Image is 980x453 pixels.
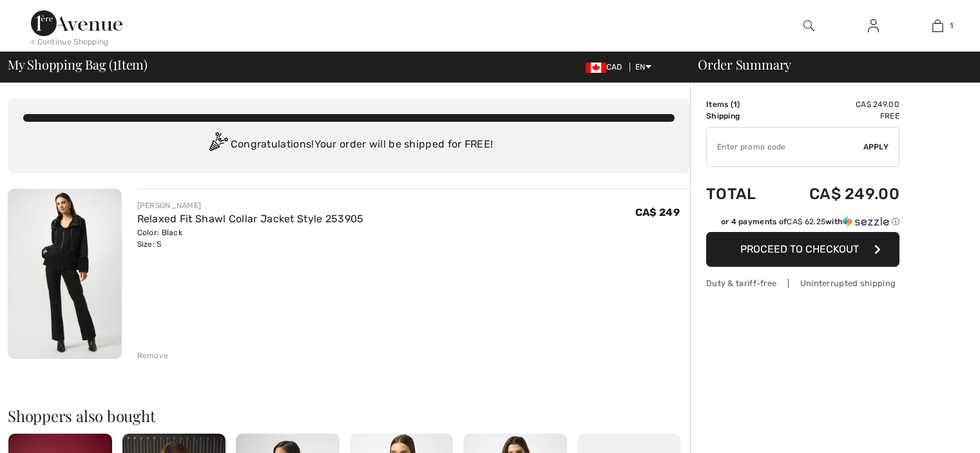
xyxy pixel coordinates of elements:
span: Apply [863,141,889,153]
td: Total [706,172,775,216]
td: Free [775,110,899,122]
div: < Continue Shopping [31,36,109,48]
img: search the website [803,18,814,34]
span: 1 [950,20,953,32]
td: Shipping [706,110,775,122]
span: My Shopping Bag ( Item) [8,58,148,71]
div: Color: Black Size: S [137,227,364,250]
span: EN [635,63,651,72]
button: Proceed to Checkout [706,232,899,267]
td: CA$ 249.00 [775,99,899,110]
td: CA$ 249.00 [775,172,899,216]
span: CA$ 249 [635,206,680,218]
div: or 4 payments of with [721,216,899,227]
img: My Bag [932,18,943,34]
img: 1ère Avenue [31,10,122,36]
img: Relaxed Fit Shawl Collar Jacket Style 253905 [8,189,122,359]
img: My Info [868,18,879,34]
img: Canadian Dollar [586,63,606,73]
div: or 4 payments ofCA$ 62.25withSezzle Click to learn more about Sezzle [706,216,899,232]
span: CAD [586,63,628,72]
input: Promo code [707,128,863,166]
span: 1 [113,55,117,72]
td: Items ( ) [706,99,775,110]
h2: Shoppers also bought [8,408,690,423]
img: Congratulation2.svg [205,132,231,158]
a: Sign In [858,18,889,34]
div: Congratulations! Your order will be shipped for FREE! [23,132,675,158]
div: Duty & tariff-free | Uninterrupted shipping [706,277,899,289]
a: Relaxed Fit Shawl Collar Jacket Style 253905 [137,213,364,225]
div: Remove [137,350,169,361]
span: Proceed to Checkout [740,243,859,255]
span: CA$ 62.25 [787,217,825,226]
a: 1 [906,18,969,34]
div: Order Summary [682,58,972,71]
img: Sezzle [843,216,889,227]
div: [PERSON_NAME] [137,200,364,211]
span: 1 [733,100,737,109]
